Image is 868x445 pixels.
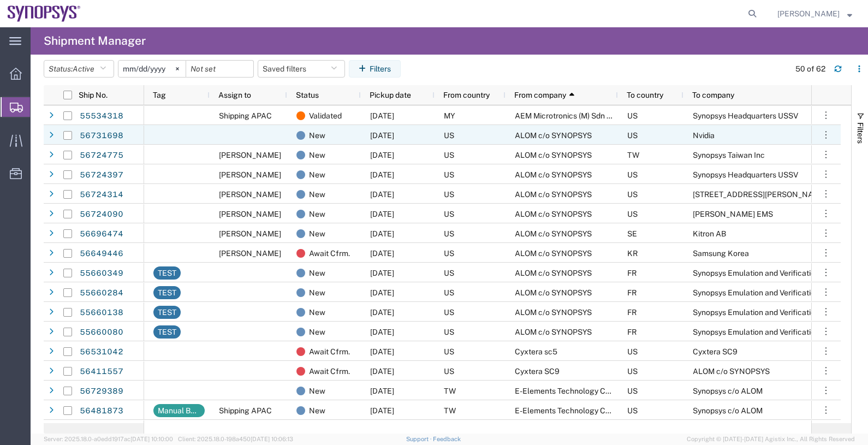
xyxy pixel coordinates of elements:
span: 08/19/2025 [370,347,394,356]
span: ALOM c/o SYNOPSYS [515,269,592,277]
span: New [309,381,325,401]
span: US [444,269,454,277]
img: logo [8,5,81,22]
div: TEST [158,306,176,319]
span: Kris Ford [219,170,281,179]
span: ALOM c/o SYNOPSYS [515,190,592,199]
span: US [627,210,638,218]
span: New [309,420,325,440]
span: Javad EMS [693,210,773,218]
span: New [309,165,325,185]
span: New [309,185,325,204]
span: 06/06/2025 [370,111,394,120]
span: ALOM c/o SYNOPSYS [693,367,770,376]
span: To company [692,91,734,99]
span: 09/05/2025 [370,210,394,218]
span: New [309,126,325,145]
span: Assign to [218,91,251,99]
div: TEST [158,325,176,339]
span: Synopsys Emulation and Verification [693,269,819,277]
input: Not set [186,61,253,77]
span: AEM Microtronics (M) Sdn Bhd [515,111,620,120]
span: 7469 Draper Ave [693,190,827,199]
span: New [309,145,325,165]
span: TW [627,151,639,159]
span: 05/21/2025 [370,308,394,317]
span: Await Cfrm. [309,361,350,381]
span: [DATE] 10:06:13 [251,436,293,442]
span: 05/21/2025 [370,328,394,336]
span: US [444,210,454,218]
span: 06/23/2025 [370,269,394,277]
span: Cyxtera SC9 [515,367,560,376]
input: Not set [118,61,186,77]
span: [DATE] 10:10:00 [130,436,173,442]
span: US [444,190,454,199]
span: Synopsys c/o ALOM [693,406,763,415]
span: US [444,347,454,356]
a: 56731698 [79,127,124,145]
a: Support [406,436,433,442]
span: Active [73,64,94,73]
span: Ship No. [79,91,108,99]
span: ALOM c/o SYNOPSYS [515,308,592,317]
span: Shipping APAC [219,406,272,415]
span: Synopsys Emulation and Verification [693,308,819,317]
span: 09/05/2025 [370,151,394,159]
a: 56453810 [79,422,124,440]
span: 05/21/2025 [370,288,394,297]
span: Kris Ford [219,151,281,159]
a: 56696474 [79,226,124,243]
span: New [309,302,325,322]
span: Status [296,91,319,99]
span: Synopsys Emulation and Verification [693,288,819,297]
span: US [444,367,454,376]
span: ALOM c/o SYNOPSYS [515,151,592,159]
span: Validated [309,106,342,126]
button: Status:Active [44,60,114,78]
span: US [444,151,454,159]
span: Synopsys Headquarters USSV [693,170,798,179]
span: New [309,204,325,224]
span: FR [627,328,637,336]
span: US [627,111,638,120]
span: 08/07/2025 [370,367,394,376]
span: New [309,322,325,342]
span: Synopsys Taiwan Inc [693,151,765,159]
span: TW [444,387,456,395]
span: Kris Ford [219,210,281,218]
span: US [444,328,454,336]
span: From company [514,91,566,99]
button: Filters [349,60,401,78]
span: Tag [153,91,166,99]
span: US [627,190,638,199]
span: Cyxtera sc5 [515,347,557,356]
span: TW [444,406,456,415]
span: US [627,170,638,179]
span: 09/05/2025 [370,190,394,199]
span: Synopsys c/o ALOM [693,387,763,395]
a: 56411557 [79,363,124,381]
span: Server: 2025.18.0-a0edd1917ac [44,436,173,442]
a: 56729389 [79,383,124,400]
span: Pickup date [370,91,411,99]
div: Manual Booking [158,404,200,417]
span: Kris Ford [777,8,840,20]
span: ALOM c/o SYNOPSYS [515,210,592,218]
a: 55534318 [79,108,124,125]
span: FR [627,269,637,277]
span: Kris Ford [219,229,281,238]
a: 56531042 [79,343,124,361]
span: US [444,131,454,140]
span: Kris Ford [219,249,281,258]
span: 08/14/2025 [370,406,394,415]
span: From country [443,91,490,99]
a: 56481873 [79,402,124,420]
span: 09/05/2025 [370,229,394,238]
div: TEST [158,266,176,280]
span: To country [627,91,663,99]
span: US [627,131,638,140]
span: Copyright © [DATE]-[DATE] Agistix Inc., All Rights Reserved [687,435,855,444]
span: Cyxtera SC9 [693,347,738,356]
a: 55660349 [79,265,124,282]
